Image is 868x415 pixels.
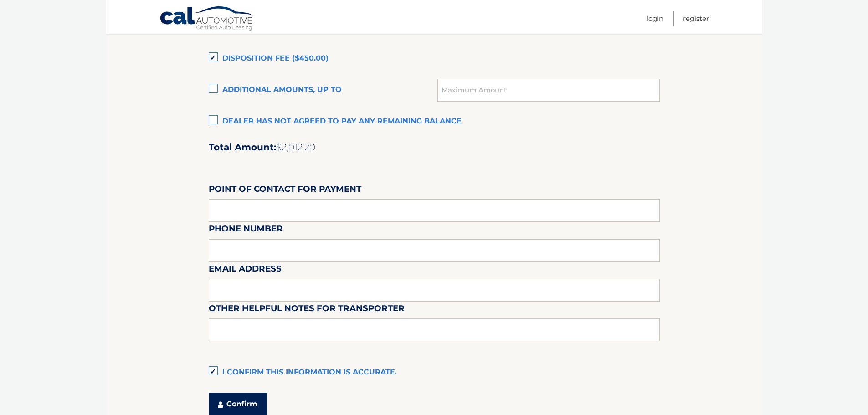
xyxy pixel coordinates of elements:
label: Dealer has not agreed to pay any remaining balance [209,113,660,131]
label: Other helpful notes for transporter [209,302,405,318]
label: Additional amounts, up to [209,81,438,99]
label: I confirm this information is accurate. [209,364,660,382]
span: $2,012.20 [276,142,315,153]
label: Disposition Fee ($450.00) [209,50,660,68]
a: Register [683,11,709,26]
a: Login [647,11,663,26]
label: Point of Contact for Payment [209,182,361,199]
label: Email Address [209,262,282,279]
input: Maximum Amount [437,79,659,102]
a: Cal Automotive [159,6,255,32]
h2: Total Amount: [209,142,660,153]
